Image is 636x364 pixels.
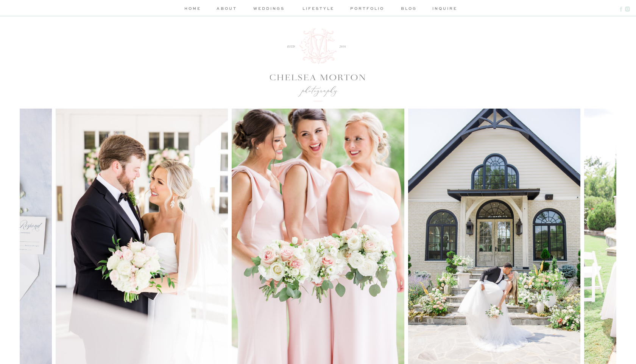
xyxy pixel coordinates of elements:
[182,5,203,13] a: home
[251,5,287,13] a: weddings
[300,5,336,13] a: lifestyle
[215,5,238,13] a: about
[349,5,385,13] a: portfolio
[398,5,419,13] a: blog
[432,5,454,13] a: inquire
